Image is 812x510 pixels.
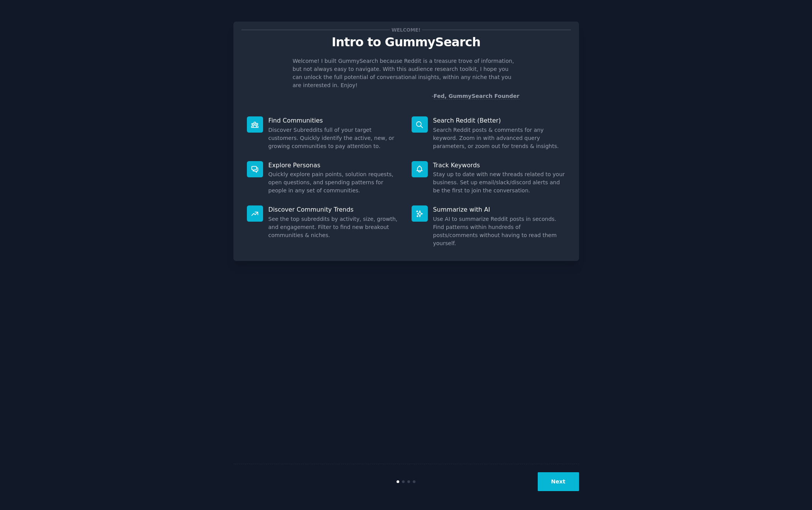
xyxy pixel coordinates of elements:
[433,161,566,169] p: Track Keywords
[434,93,520,99] a: Fed, GummySearch Founder
[268,215,401,239] dd: See the top subreddits by activity, size, growth, and engagement. Filter to find new breakout com...
[268,161,401,169] p: Explore Personas
[433,215,566,247] dd: Use AI to summarize Reddit posts in seconds. Find patterns within hundreds of posts/comments with...
[432,92,520,100] div: -
[241,35,571,49] p: Intro to GummySearch
[268,126,401,150] dd: Discover Subreddits full of your target customers. Quickly identify the active, new, or growing c...
[293,57,520,89] p: Welcome! I built GummySearch because Reddit is a treasure trove of information, but not always ea...
[268,170,401,195] dd: Quickly explore pain points, solution requests, open questions, and spending patterns for people ...
[433,116,566,125] p: Search Reddit (Better)
[433,205,566,214] p: Summarize with AI
[268,116,401,125] p: Find Communities
[390,26,422,34] span: Welcome!
[433,126,566,150] dd: Search Reddit posts & comments for any keyword. Zoom in with advanced query parameters, or zoom o...
[538,472,579,491] button: Next
[268,205,401,214] p: Discover Community Trends
[433,170,566,195] dd: Stay up to date with new threads related to your business. Set up email/slack/discord alerts and ...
